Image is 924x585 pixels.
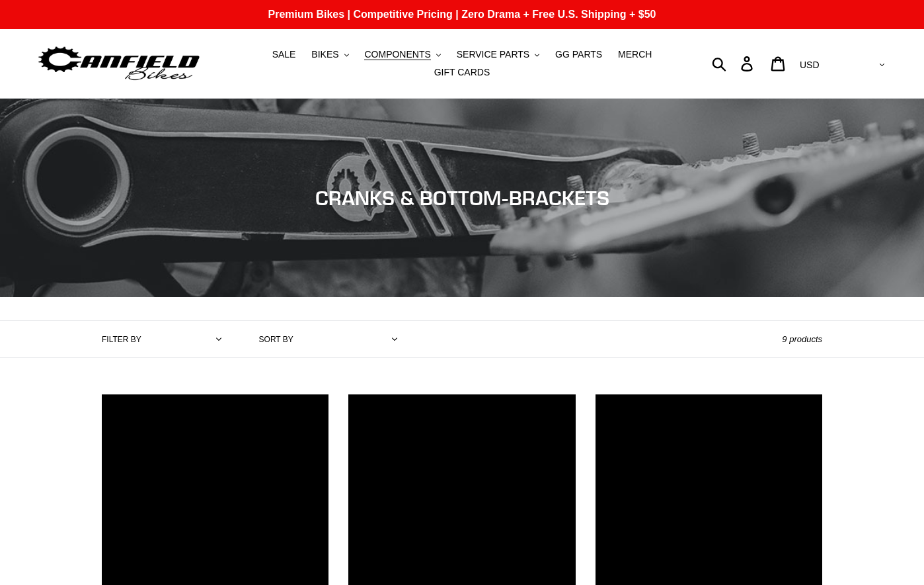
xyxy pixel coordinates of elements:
[457,49,529,60] span: SERVICE PARTS
[450,46,546,64] button: SERVICE PARTS
[311,49,338,60] span: BIKES
[358,46,447,64] button: COMPONENTS
[555,49,602,60] span: GG PARTS
[782,334,822,344] span: 9 products
[611,46,658,64] a: MERCH
[266,46,303,64] a: SALE
[315,186,609,210] span: CRANKS & BOTTOM-BRACKETS
[102,334,141,345] label: Filter by
[259,334,293,345] label: Sort by
[434,67,490,78] span: GIFT CARDS
[364,49,430,60] span: COMPONENTS
[36,43,202,85] img: Canfield Bikes
[618,49,652,60] span: MERCH
[549,46,609,64] a: GG PARTS
[428,64,497,81] a: GIFT CARDS
[305,46,355,64] button: BIKES
[272,49,296,60] span: SALE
